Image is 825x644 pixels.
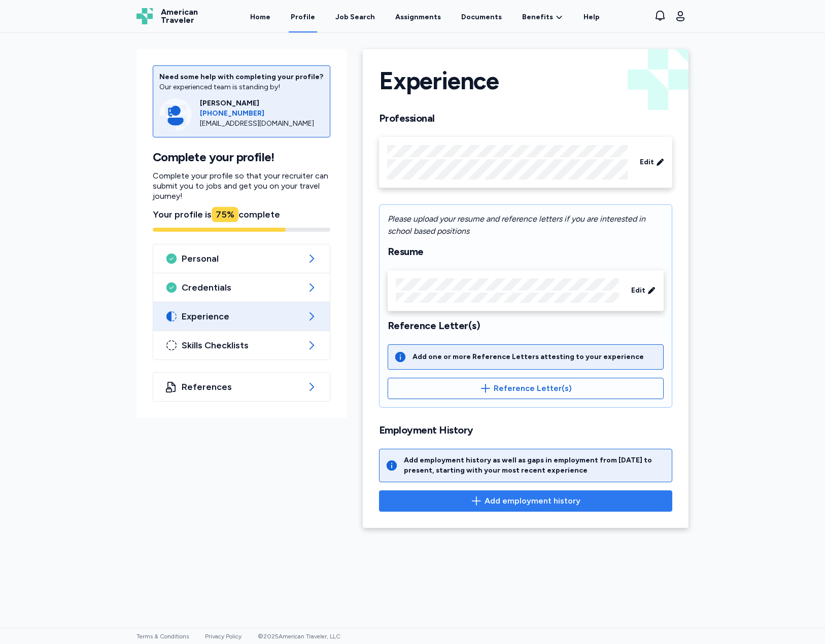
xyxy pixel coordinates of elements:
a: Profile [289,1,317,32]
div: 75 % [212,207,238,222]
div: Need some help with completing your profile? [159,72,324,82]
a: Privacy Policy [205,633,242,640]
span: Skills Checklists [182,339,301,351]
span: American Traveler [161,8,198,24]
span: Add employment history [485,495,580,507]
div: Add employment history as well as gaps in employment from [DATE] to present, starting with your m... [404,455,666,476]
div: Job Search [335,12,375,22]
div: [PERSON_NAME] [200,98,324,109]
span: Credentials [182,281,301,294]
a: Benefits [522,12,563,22]
h1: Experience [379,65,499,96]
div: Please upload your resume and reference letters if you are interested in school based positions [388,213,664,237]
h2: Employment History [379,424,672,437]
div: Edit [379,137,672,188]
a: [PHONE_NUMBER] [200,109,324,119]
span: Personal [182,253,301,265]
span: © 2025 American Traveler, LLC [258,633,340,640]
span: References [182,381,301,393]
img: Consultant [159,98,192,131]
span: Edit [631,285,645,296]
h2: Resume [388,245,664,258]
a: Terms & Conditions [136,633,189,640]
span: Reference Letter(s) [494,382,572,395]
button: Reference Letter(s) [388,378,664,399]
div: Edit [388,270,664,311]
h2: Professional [379,112,672,125]
img: Logo [136,8,153,24]
span: Experience [182,310,301,323]
div: Add one or more Reference Letters attesting to your experience [412,352,644,362]
p: Complete your profile so that your recruiter can submit you to jobs and get you on your travel jo... [153,171,330,201]
div: Our experienced team is standing by! [159,82,324,92]
span: Edit [640,157,654,167]
span: Benefits [522,12,553,22]
div: Your profile is complete [153,207,330,222]
h1: Complete your profile! [153,150,330,165]
h2: Reference Letter(s) [388,319,664,332]
button: Add employment history [379,490,672,512]
div: [EMAIL_ADDRESS][DOMAIN_NAME] [200,119,324,129]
